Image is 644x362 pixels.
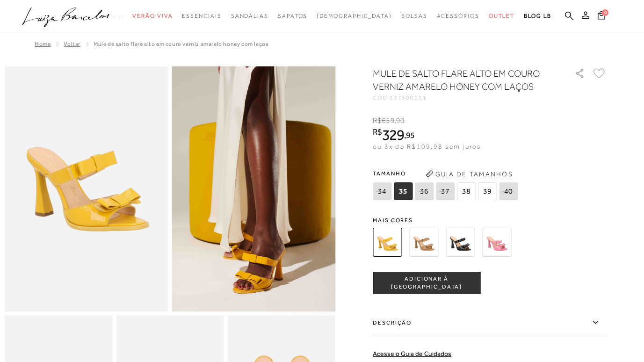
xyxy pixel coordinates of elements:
[64,41,80,47] a: Voltar
[317,13,392,19] span: [DEMOGRAPHIC_DATA]
[401,13,427,19] span: Bolsas
[373,275,480,291] span: ADICIONAR À [GEOGRAPHIC_DATA]
[182,13,221,19] span: Essenciais
[373,143,481,150] span: ou 3x de R$109,98 sem juros
[602,9,608,16] span: 0
[437,13,479,19] span: Acessórios
[373,309,607,336] label: Descrição
[172,66,336,311] img: image
[401,7,427,25] a: noSubCategoriesText
[231,7,268,25] a: noSubCategoriesText
[182,7,221,25] a: noSubCategoriesText
[373,350,451,357] a: Acesse o Guia de Cuidados
[382,126,404,143] span: 329
[373,272,480,294] button: ADICIONAR À [GEOGRAPHIC_DATA]
[437,7,479,25] a: noSubCategoriesText
[5,66,168,311] img: image
[489,13,515,19] span: Outlet
[373,228,402,257] img: MULE DE SALTO FLARE ALTO EM COURO VERNIZ AMARELO HONEY COM LAÇOS
[390,94,427,101] span: 137500111
[489,7,515,25] a: noSubCategoriesText
[231,13,268,19] span: Sandálias
[422,167,516,181] button: Guia de Tamanhos
[382,116,394,125] span: 659
[478,182,497,200] span: 39
[446,228,475,257] img: MULE DE SALTO FLARE ALTO EM COURO VERNIZ PRETO COM LAÇOS
[436,182,455,200] span: 37
[373,95,560,101] div: CÓD:
[595,10,608,23] button: 0
[404,131,415,139] i: ,
[395,116,405,125] i: ,
[406,130,415,140] span: 95
[396,116,405,125] span: 90
[373,217,607,223] span: Mais cores
[394,182,412,200] span: 35
[132,7,173,25] a: noSubCategoriesText
[457,182,476,200] span: 38
[524,7,551,25] a: BLOG LB
[317,7,392,25] a: noSubCategoriesText
[373,128,382,136] i: R$
[278,13,307,19] span: Sapatos
[409,228,438,257] img: MULE DE SALTO FLARE ALTO EM COURO VERNIZ BEGE ARGILA COM LAÇOS
[373,167,520,181] span: Tamanho
[415,182,434,200] span: 36
[94,41,268,47] span: MULE DE SALTO FLARE ALTO EM COURO VERNIZ AMARELO HONEY COM LAÇOS
[132,13,173,19] span: Verão Viva
[278,7,307,25] a: noSubCategoriesText
[482,228,511,257] img: MULE DE SALTO FLARE ALTO EM COURO VERNIZ ROSA CEREJEIRA COM LAÇOS
[373,67,548,93] h1: MULE DE SALTO FLARE ALTO EM COURO VERNIZ AMARELO HONEY COM LAÇOS
[35,41,51,47] a: Home
[373,182,391,200] span: 34
[373,116,382,125] i: R$
[499,182,518,200] span: 40
[524,13,551,19] span: BLOG LB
